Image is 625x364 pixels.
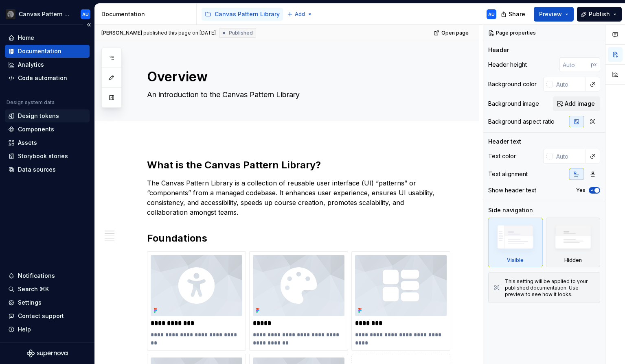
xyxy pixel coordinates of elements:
span: Add [295,11,305,17]
div: Code automation [18,74,67,82]
p: px [591,61,597,68]
div: Background image [488,100,539,108]
div: published this page on [DATE] [143,30,216,36]
a: Data sources [5,163,90,176]
a: Design tokens [5,109,90,122]
button: Publish [577,7,622,22]
div: AU [488,11,495,17]
a: Canvas Pattern Library [202,8,283,21]
h2: Foundations [147,232,446,245]
div: Canvas Pattern Library (Master) [19,10,71,18]
div: Canvas Pattern Library [215,10,280,18]
div: Settings [18,299,42,307]
div: Text alignment [488,170,528,178]
a: Code automation [5,72,90,85]
div: Design system data [7,99,55,106]
button: Contact support [5,310,90,323]
img: e5321cd6-a2a7-44ea-8957-5facb79479d4.png [253,255,344,316]
div: Page tree [202,6,283,22]
span: Open page [441,30,469,36]
span: Published [229,30,253,36]
a: Assets [5,136,90,149]
div: Text color [488,152,516,160]
div: Background color [488,80,537,88]
textarea: An introduction to the Canvas Pattern Library [145,88,445,101]
div: Components [18,125,54,133]
div: Analytics [18,61,44,69]
div: Side navigation [488,206,533,214]
button: Add [285,9,315,20]
input: Auto [553,77,586,92]
span: Add image [565,100,595,108]
textarea: Overview [145,67,445,87]
div: Visible [507,257,524,264]
img: 4d3ec484-1192-4ede-8063-068d55273288.png [151,255,242,316]
span: Preview [539,10,562,18]
a: Analytics [5,58,90,71]
a: Open page [431,27,472,39]
span: Share [509,10,525,18]
a: Home [5,31,90,44]
button: Canvas Pattern Library (Master)AU [2,5,93,23]
div: Home [18,34,34,42]
div: Background aspect ratio [488,118,555,126]
div: This setting will be applied to your published documentation. Use preview to see how it looks. [505,278,595,298]
a: Documentation [5,45,90,58]
button: Help [5,323,90,336]
div: Assets [18,139,37,147]
div: Visible [488,218,543,267]
div: Header height [488,61,527,69]
a: Components [5,123,90,136]
div: Contact support [18,312,64,320]
input: Auto [559,57,591,72]
span: [PERSON_NAME] [101,30,142,36]
button: Preview [534,7,574,22]
p: The Canvas Pattern Library is a collection of reusable user interface (UI) “patterns” or “compone... [147,178,446,217]
div: Header text [488,137,521,146]
button: Share [497,7,531,22]
div: AU [82,11,89,17]
div: Header [488,46,509,54]
div: Search ⌘K [18,285,49,293]
div: Help [18,325,31,333]
button: Search ⌘K [5,283,90,296]
div: Data sources [18,166,56,174]
div: Notifications [18,272,55,280]
div: Documentation [101,10,193,18]
span: Publish [589,10,610,18]
img: 3ce36157-9fde-47d2-9eb8-fa8ebb961d3d.png [6,9,15,19]
div: Show header text [488,186,536,194]
label: Yes [576,187,586,194]
div: Hidden [546,218,601,267]
h2: What is the Canvas Pattern Library? [147,159,446,172]
a: Settings [5,296,90,309]
button: Collapse sidebar [83,19,94,31]
svg: Supernova Logo [27,349,68,357]
div: Storybook stories [18,152,68,160]
div: Documentation [18,47,61,55]
img: 8273f0b8-c66e-4c33-b3ff-7b317952b18c.png [355,255,447,316]
div: Design tokens [18,112,59,120]
div: Hidden [564,257,582,264]
input: Auto [553,149,586,163]
button: Add image [553,96,600,111]
button: Notifications [5,269,90,282]
a: Storybook stories [5,150,90,163]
